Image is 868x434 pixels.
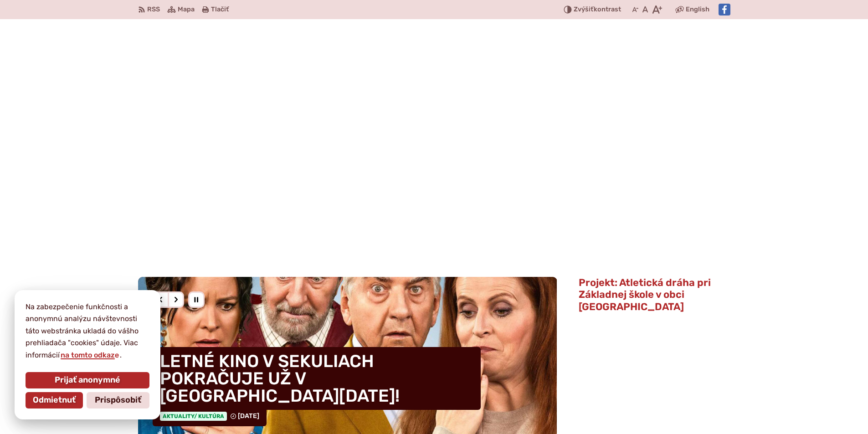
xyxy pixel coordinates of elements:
[33,395,76,405] span: Odmietnuť
[574,5,594,13] span: Zvýšiť
[26,392,83,408] button: Odmietnuť
[26,301,149,361] p: Na zabezpečenie funkčnosti a anonymnú analýzu návštevnosti táto webstránka ukladá do vášho prehli...
[26,372,149,388] button: Prijať anonymné
[55,375,120,385] span: Prijať anonymné
[95,395,141,405] span: Prispôsobiť
[160,412,227,421] span: Aktuality
[579,276,711,313] span: Projekt: Atletická dráha pri Základnej škole v obci [GEOGRAPHIC_DATA]
[194,413,224,419] span: / Kultúra
[684,4,711,15] a: English
[719,4,730,15] img: Prejsť na Facebook stránku
[87,392,149,408] button: Prispôsobiť
[153,347,481,410] h4: LETNÉ KINO V SEKULIACH POKRAČUJE UŽ V [GEOGRAPHIC_DATA][DATE]!
[188,291,205,308] div: Pozastaviť pohyb slajdera
[579,318,730,416] img: logo_fnps.png
[147,4,160,15] span: RSS
[153,291,169,308] div: Predošlý slajd
[574,6,621,14] span: kontrast
[168,291,184,308] div: Nasledujúci slajd
[211,6,229,14] span: Tlačiť
[238,412,259,420] span: [DATE]
[686,4,709,15] span: English
[60,351,120,359] a: na tomto odkaze
[178,4,195,15] span: Mapa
